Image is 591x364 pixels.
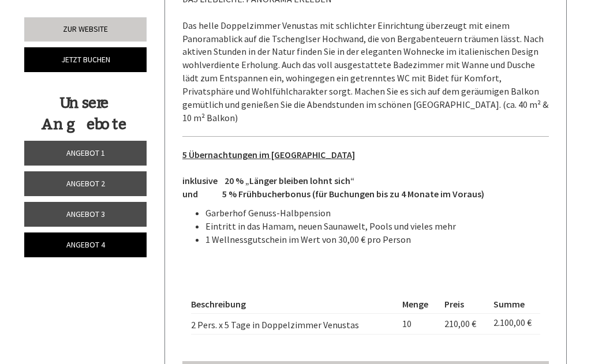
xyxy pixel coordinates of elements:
th: Menge [398,295,440,313]
strong: inklusive 20 % „Länger bleiben lohnt sich“ und 5 % Frühbucherbonus (für Buchungen bis zu 4 Monate... [182,175,484,200]
u: 5 Übernachtungen im [GEOGRAPHIC_DATA] [182,149,355,160]
a: Zur Website [24,17,147,42]
td: 2 Pers. x 5 Tage in Doppelzimmer Venustas [191,314,398,335]
div: Unsere Angebote [24,92,143,135]
span: 210,00 € [444,318,476,329]
a: Jetzt buchen [24,47,147,72]
th: Preis [440,295,489,313]
span: Angebot 1 [66,148,105,158]
th: Beschreibung [191,295,398,313]
td: 2.100,00 € [489,314,540,335]
li: Eintritt in das Hamam, neuen Saunawelt, Pools und vieles mehr [205,220,549,233]
span: Angebot 3 [66,209,105,219]
span: Angebot 2 [66,178,105,189]
li: 1 Wellnessgutschein im Wert von 30,00 € pro Person [205,233,549,246]
li: Garberhof Genuss-Halbpension [205,207,549,220]
td: 10 [398,314,440,335]
span: Angebot 4 [66,239,105,250]
th: Summe [489,295,540,313]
